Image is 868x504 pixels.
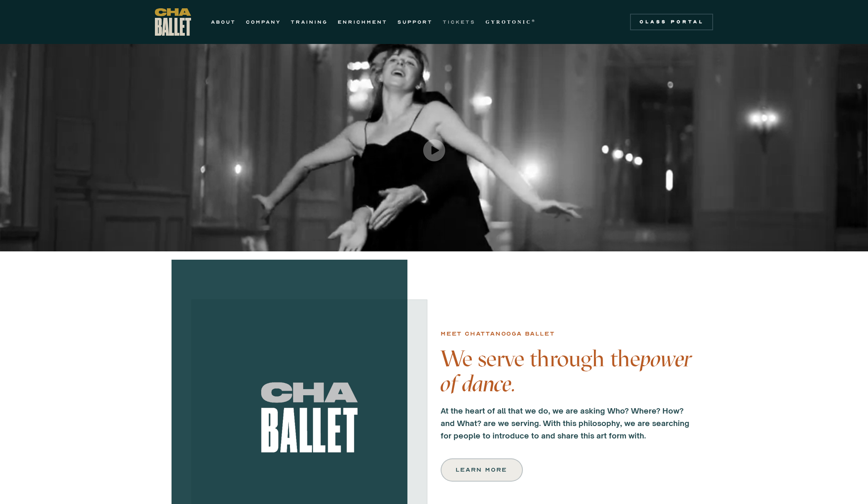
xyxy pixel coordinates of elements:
[630,14,713,30] a: Class Portal
[485,19,532,25] strong: GYROTONIC
[443,17,476,27] a: TICKETS
[532,19,536,23] sup: ®
[441,345,691,397] em: power of dance.
[485,17,536,27] a: GYROTONIC®
[441,458,523,482] a: Learn more
[291,17,328,27] a: TRAINING
[338,17,387,27] a: ENRICHMENT
[397,17,433,27] a: SUPPORT
[441,406,689,440] strong: At the heart of all that we do, we are asking Who? Where? How? and What? are we serving. With thi...
[441,346,696,396] h4: We serve through the
[211,17,236,27] a: ABOUT
[246,17,281,27] a: COMPANY
[441,329,554,339] div: Meet chattanooga ballet
[456,465,507,475] div: Learn more
[635,19,708,25] div: Class Portal
[155,8,191,36] a: home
